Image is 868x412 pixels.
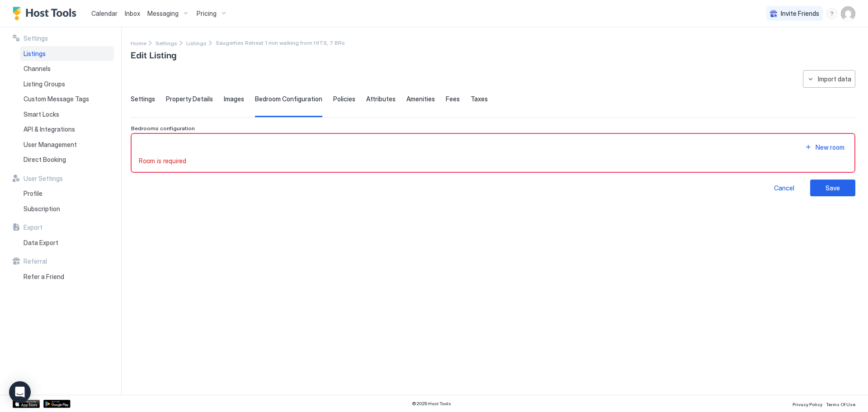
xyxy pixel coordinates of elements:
[91,9,118,17] span: Calendar
[20,107,114,122] a: Smart Locks
[24,80,65,88] span: Listing Groups
[224,95,244,103] span: Images
[216,39,345,46] span: Breadcrumb
[24,189,42,198] span: Profile
[131,47,176,61] span: Edit Listing
[20,46,114,62] a: Listings
[24,141,77,149] span: User Management
[24,110,59,118] span: Smart Locks
[20,152,114,167] a: Direct Booking
[156,38,177,47] a: Settings
[131,38,146,47] div: Breadcrumb
[20,201,114,217] a: Subscription
[186,38,207,47] a: Listings
[9,381,31,403] div: Open Intercom Messenger
[816,142,844,152] div: New room
[20,91,114,107] a: Custom Message Tags
[24,175,63,183] span: User Settings
[826,183,840,193] div: Save
[20,235,114,251] a: Data Export
[24,156,66,164] span: Direct Booking
[774,183,794,193] div: Cancel
[20,122,114,137] a: API & Integrations
[406,95,435,103] span: Amenities
[156,38,177,47] div: Breadcrumb
[471,95,488,103] span: Taxes
[793,399,822,408] a: Privacy Policy
[826,399,855,408] a: Terms Of Use
[20,137,114,152] a: User Management
[761,180,807,196] button: Cancel
[24,95,89,103] span: Custom Message Tags
[166,95,213,103] span: Property Details
[826,402,855,407] span: Terms Of Use
[125,9,140,17] span: Inbox
[826,8,837,19] div: menu
[186,40,207,47] span: Listings
[24,50,46,58] span: Listings
[802,141,847,153] button: New room
[20,186,114,201] a: Profile
[818,74,851,84] div: Import data
[24,125,75,133] span: API & Integrations
[24,205,60,213] span: Subscription
[131,95,155,103] span: Settings
[43,400,71,408] a: Google Play Store
[125,9,140,18] a: Inbox
[20,269,114,284] a: Refer a Friend
[186,38,207,47] div: Breadcrumb
[156,40,177,47] span: Settings
[446,95,460,103] span: Fees
[841,6,855,21] div: User profile
[139,157,186,165] span: Room is required
[24,273,64,281] span: Refer a Friend
[24,239,58,247] span: Data Export
[803,70,855,88] button: Import data
[20,61,114,76] a: Channels
[24,34,48,43] span: Settings
[13,7,80,20] a: Host Tools Logo
[793,402,822,407] span: Privacy Policy
[255,95,322,103] span: Bedroom Configuration
[147,9,179,18] span: Messaging
[13,400,40,408] a: App Store
[24,65,51,73] span: Channels
[131,40,146,47] span: Home
[131,125,195,132] span: Bedrooms configuration
[91,9,118,18] a: Calendar
[24,223,42,232] span: Export
[412,401,451,407] span: © 2025 Host Tools
[131,38,146,47] a: Home
[366,95,396,103] span: Attributes
[197,9,217,18] span: Pricing
[810,180,855,196] button: Save
[20,76,114,92] a: Listing Groups
[333,95,355,103] span: Policies
[24,257,47,265] span: Referral
[781,9,819,18] span: Invite Friends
